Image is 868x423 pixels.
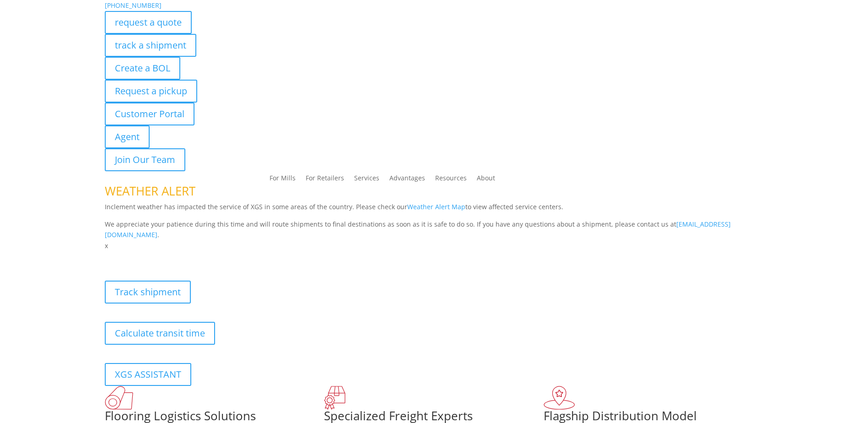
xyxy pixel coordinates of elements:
p: Inclement weather has impacted the service of XGS in some areas of the country. Please check our ... [105,201,764,219]
p: x [105,240,764,251]
a: Request a pickup [105,80,197,103]
a: request a quote [105,11,192,34]
a: Weather Alert Map [407,202,465,211]
img: xgs-icon-focused-on-flooring-red [324,386,345,410]
a: Agent [105,125,150,148]
a: Track shipment [105,281,191,304]
a: Join Our Team [105,148,185,171]
a: Services [354,175,379,185]
a: XGS ASSISTANT [105,363,191,386]
a: For Mills [270,175,296,185]
span: WEATHER ALERT [105,183,195,199]
img: xgs-icon-flagship-distribution-model-red [544,386,575,410]
a: [PHONE_NUMBER] [105,1,162,10]
a: Customer Portal [105,103,194,125]
a: Advantages [389,175,425,185]
b: Visibility, transparency, and control for your entire supply chain. [105,253,309,261]
a: About [477,175,495,185]
a: For Retailers [306,175,344,185]
a: track a shipment [105,34,196,57]
a: Resources [435,175,467,185]
a: Calculate transit time [105,322,215,345]
img: xgs-icon-total-supply-chain-intelligence-red [105,386,133,410]
p: We appreciate your patience during this time and will route shipments to final destinations as so... [105,219,764,241]
a: Create a BOL [105,57,180,80]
